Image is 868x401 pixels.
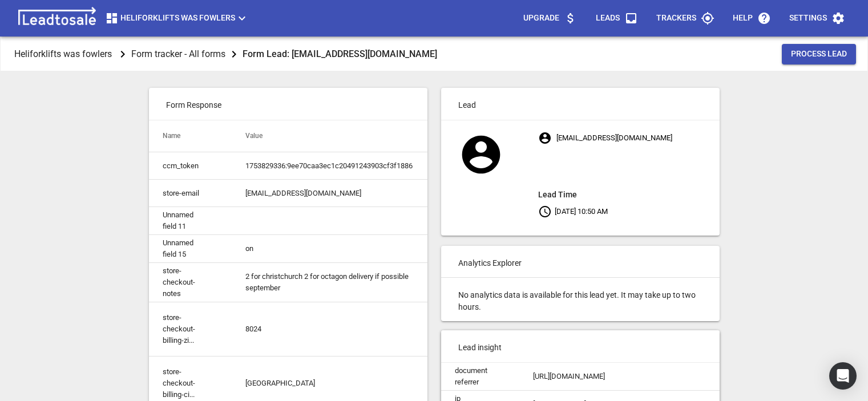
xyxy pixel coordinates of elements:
[441,363,519,391] td: document referrer
[149,120,232,152] th: Name
[163,366,200,400] p: store-checkout-billing-city
[656,13,696,24] p: Trackers
[538,205,552,218] svg: Your local time
[149,235,232,263] td: Unnamed field 15
[441,246,720,278] p: Analytics Explorer
[523,13,559,24] p: Upgrade
[791,48,847,60] span: Process Lead
[829,362,857,390] div: Open Intercom Messenger
[14,7,100,30] img: logo
[789,13,827,24] p: Settings
[14,47,112,60] p: Heliforklifts was fowlers
[441,88,720,120] p: Lead
[163,312,200,346] p: store-checkout-billing-zip
[149,152,232,180] td: ccm_token
[441,278,720,321] p: No analytics data is available for this lead yet. It may take up to two hours.
[538,128,719,221] p: [EMAIL_ADDRESS][DOMAIN_NAME] [DATE] 10:50 AM
[243,46,437,62] aside: Form Lead: [EMAIL_ADDRESS][DOMAIN_NAME]
[149,180,232,207] td: store-email
[519,363,771,391] td: [URL][DOMAIN_NAME]
[596,13,620,24] p: Leads
[131,47,225,60] p: Form tracker - All forms
[149,263,232,302] td: store-checkout-notes
[232,180,427,207] td: [EMAIL_ADDRESS][DOMAIN_NAME]
[232,302,427,357] td: 8024
[232,120,427,152] th: Value
[149,88,427,120] p: Form Response
[733,13,753,24] p: Help
[232,152,427,180] td: 1753829336:9ee70caa3ec1c20491243903cf3f1886
[782,44,856,64] button: Process Lead
[232,263,427,302] td: 2 for christchurch 2 for octagon delivery if possible september
[105,11,249,25] span: Heliforklifts was fowlers
[538,188,719,201] aside: Lead Time
[149,207,232,235] td: Unnamed field 11
[441,330,720,362] p: Lead insight
[100,7,253,30] button: Heliforklifts was fowlers
[232,235,427,263] td: on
